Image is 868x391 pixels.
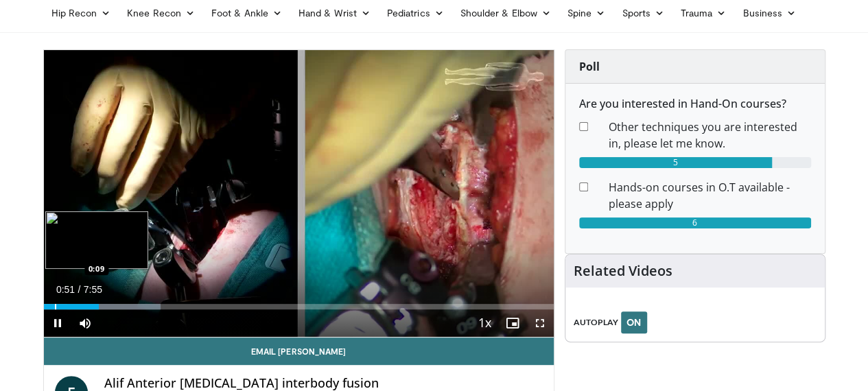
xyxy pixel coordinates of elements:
span: 0:51 [56,284,75,295]
h4: Alif Anterior [MEDICAL_DATA] interbody fusion [104,376,543,391]
button: ON [621,311,647,333]
h4: Related Videos [574,263,672,279]
video-js: Video Player [44,50,554,337]
img: image.jpeg [45,211,148,269]
h6: Are you interested in Hand-On courses? [579,97,811,110]
span: 7:55 [84,284,102,295]
button: Enable picture-in-picture mode [499,309,526,337]
button: Mute [71,309,99,337]
a: Email [PERSON_NAME] [44,337,554,365]
div: 6 [579,217,811,228]
div: 5 [579,157,773,168]
dd: Hands-on courses in O.T available - please apply [598,179,821,212]
div: Progress Bar [44,304,554,309]
button: Fullscreen [526,309,554,337]
span: / [78,284,81,295]
strong: Poll [579,59,600,74]
span: AUTOPLAY [574,316,618,329]
button: Playback Rate [471,309,499,337]
button: Pause [44,309,71,337]
dd: Other techniques you are interested in, please let me know. [598,119,821,152]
